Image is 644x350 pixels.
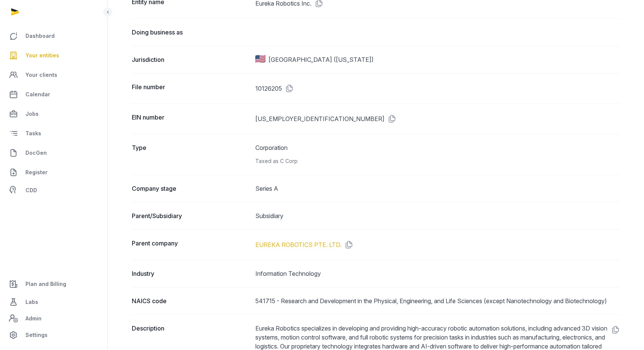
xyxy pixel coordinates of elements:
span: Settings [25,331,48,340]
span: [GEOGRAPHIC_DATA] ([US_STATE]) [268,55,374,64]
dd: 541715 - Research and Development in the Physical, Engineering, and Life Sciences (except Nanotec... [255,296,620,305]
a: Register [6,163,101,181]
a: Tasks [6,124,101,142]
span: Calendar [25,90,50,99]
dd: [US_EMPLOYER_IDENTIFICATION_NUMBER] [255,113,620,125]
span: Tasks [25,129,41,138]
dt: EIN number [132,113,249,125]
a: Your entities [6,46,101,64]
span: Dashboard [25,31,55,40]
a: Dashboard [6,27,101,45]
dt: NAICS code [132,296,249,305]
a: Your clients [6,66,101,84]
dt: Parent company [132,239,249,251]
a: Settings [6,326,101,344]
a: Plan and Billing [6,275,101,293]
span: Your clients [25,70,57,79]
a: Admin [6,311,101,326]
dt: File number [132,82,249,94]
span: Jobs [25,109,39,118]
dt: Type [132,143,249,166]
a: Calendar [6,85,101,103]
span: CDD [25,186,37,195]
dt: Jurisdiction [132,55,249,64]
span: DocGen [25,148,47,157]
span: Labs [25,298,38,307]
dt: Doing business as [132,28,249,37]
dd: Subsidiary [255,211,620,220]
dd: 10126205 [255,82,620,94]
div: Taxed as C Corp [255,157,620,166]
span: Your entities [25,51,59,60]
dt: Company stage [132,184,249,193]
a: CDD [6,183,101,198]
a: Labs [6,293,101,311]
dd: Series A [255,184,620,193]
dd: Information Technology [255,269,620,278]
span: Register [25,168,48,177]
dd: Corporation [255,143,620,166]
dt: Industry [132,269,249,278]
span: Plan and Billing [25,280,66,289]
span: Admin [25,314,42,323]
a: EUREKA ROBOTICS PTE. LTD. [255,240,341,249]
dt: Parent/Subsidiary [132,211,249,220]
a: DocGen [6,144,101,162]
a: Jobs [6,105,101,123]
